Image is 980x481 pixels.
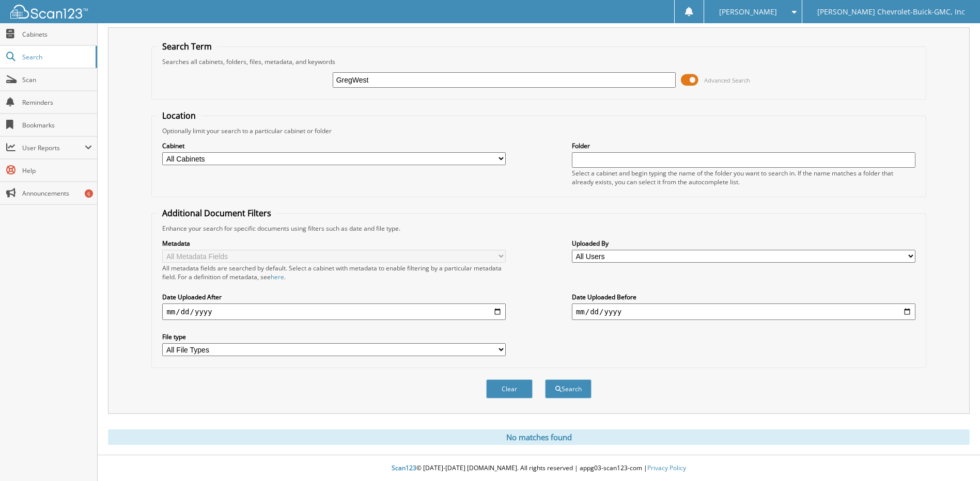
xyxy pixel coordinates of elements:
[162,239,506,248] label: Metadata
[572,239,915,248] label: Uploaded By
[817,9,965,15] span: [PERSON_NAME] Chevrolet-Buick-GMC, Inc
[157,207,276,219] legend: Additional Document Filters
[704,76,750,84] span: Advanced Search
[157,41,217,52] legend: Search Term
[572,169,915,186] div: Select a cabinet and begin typing the name of the folder you want to search in. If the name match...
[271,272,284,281] a: here
[22,166,92,175] span: Help
[22,121,92,130] span: Bookmarks
[162,264,506,281] div: All metadata fields are searched by default. Select a cabinet with metadata to enable filtering b...
[572,141,915,150] label: Folder
[928,431,980,481] iframe: Chat Widget
[22,143,85,152] span: User Reports
[108,429,970,445] div: No matches found
[22,75,92,84] span: Scan
[157,110,201,121] legend: Location
[572,303,915,320] input: end
[98,456,980,481] div: © [DATE]-[DATE] [DOMAIN_NAME]. All rights reserved | appg03-scan123-com |
[162,332,506,341] label: File type
[162,141,506,150] label: Cabinet
[647,463,686,472] a: Privacy Policy
[85,189,93,198] div: 6
[392,463,416,472] span: Scan123
[162,293,506,301] label: Date Uploaded After
[22,98,92,107] span: Reminders
[157,224,920,233] div: Enhance your search for specific documents using filters such as date and file type.
[572,293,915,301] label: Date Uploaded Before
[10,5,88,19] img: scan123-logo-white.svg
[157,126,920,135] div: Optionally limit your search to a particular cabinet or folder
[22,53,90,61] span: Search
[22,30,92,39] span: Cabinets
[157,57,920,66] div: Searches all cabinets, folders, files, metadata, and keywords
[545,379,592,398] button: Search
[719,9,777,15] span: [PERSON_NAME]
[22,189,92,198] span: Announcements
[486,379,533,398] button: Clear
[162,303,506,320] input: start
